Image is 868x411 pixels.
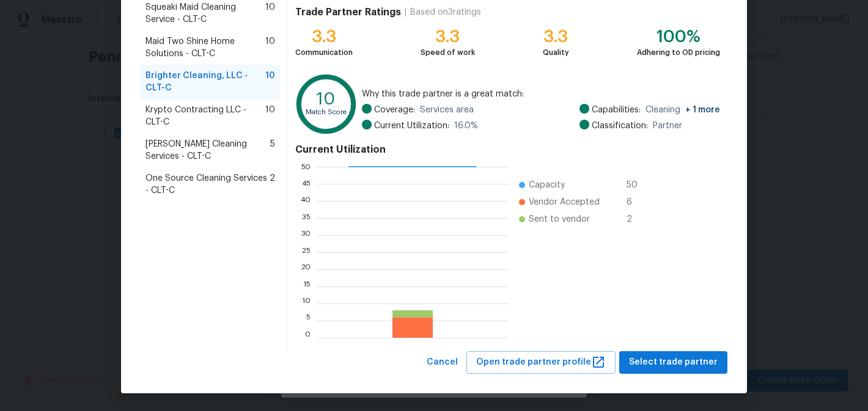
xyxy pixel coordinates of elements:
text: 5 [306,317,311,324]
span: 2 [627,213,646,225]
text: Match Score [306,109,347,115]
button: Open trade partner profile [466,351,616,374]
h4: Current Utilization [295,144,720,156]
text: 15 [303,283,311,290]
span: Capacity [529,179,565,191]
span: 10 [265,1,275,26]
span: Capabilities: [592,104,641,116]
h4: Trade Partner Ratings [295,6,401,18]
div: Quality [543,46,569,59]
span: Coverage: [374,104,415,116]
div: 3.3 [295,31,353,43]
text: 40 [300,197,311,205]
span: Brighter Cleaning, LLC - CLT-C [145,70,265,94]
span: Open trade partner profile [476,355,606,370]
button: Select trade partner [619,351,727,374]
span: Services area [420,104,474,116]
span: Krypto Contracting LLC - CLT-C [145,104,265,128]
span: Cancel [427,355,458,370]
text: 10 [317,90,336,107]
text: 30 [301,231,311,239]
div: Speed of work [421,46,475,59]
span: Maid Two Shine Home Solutions - CLT-C [145,35,265,60]
span: 5 [270,138,275,162]
span: + 1 more [685,106,720,114]
span: 2 [270,172,275,197]
div: Communication [295,46,353,59]
text: 50 [301,163,311,170]
div: 3.3 [543,31,569,43]
span: Vendor Accepted [529,196,600,208]
span: 10 [265,104,275,128]
span: 10 [265,35,275,60]
span: Partner [653,120,682,132]
text: 25 [302,249,311,256]
text: 45 [301,180,311,187]
span: Cleaning [645,104,720,116]
span: 10 [265,70,275,94]
div: Adhering to OD pricing [637,46,720,59]
button: Cancel [422,351,463,374]
div: 100% [637,31,720,43]
div: Based on 3 ratings [410,6,481,18]
span: Why this trade partner is a great match: [362,88,720,100]
span: One Source Cleaning Services - CLT-C [145,172,270,197]
text: 0 [305,334,311,341]
span: 16.0 % [454,120,478,132]
text: 10 [302,300,311,307]
span: Sent to vendor [529,213,590,225]
span: Squeaki Maid Cleaning Service - CLT-C [145,1,265,26]
div: 3.3 [421,31,475,43]
div: | [401,6,410,18]
span: Current Utilization: [374,120,449,132]
span: Select trade partner [629,355,718,370]
span: [PERSON_NAME] Cleaning Services - CLT-C [145,138,270,162]
span: 6 [627,196,646,208]
span: 50 [627,179,646,191]
text: 20 [301,266,311,273]
span: Classification: [592,120,648,132]
text: 35 [302,214,311,222]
